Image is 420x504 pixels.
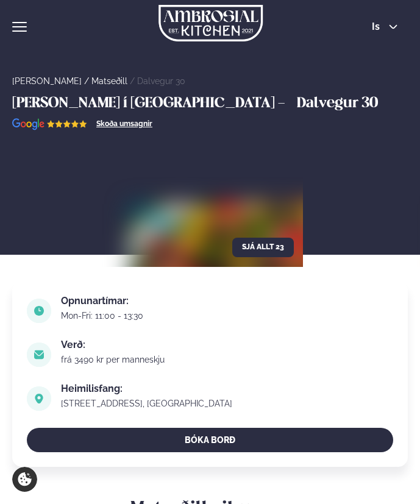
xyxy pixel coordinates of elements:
div: frá 3490 kr per manneskju [61,355,393,364]
span: / [84,76,91,86]
span: / [130,76,137,86]
a: Dalvegur 30 [137,76,185,86]
div: Opnunartímar: [61,296,393,306]
h3: Dalvegur 30 [297,94,378,113]
a: Skoða umsagnir [96,119,152,129]
a: [PERSON_NAME] [12,76,82,86]
a: link [61,396,393,411]
h3: [PERSON_NAME] í [GEOGRAPHIC_DATA] - [12,94,291,113]
button: hamburger [12,20,27,34]
img: image alt [27,343,51,367]
img: image alt [12,118,87,130]
button: BÓKA BORÐ [27,428,393,452]
a: Cookie settings [12,467,37,492]
button: is [362,22,408,32]
img: image alt [27,386,51,411]
img: image alt [27,299,51,323]
img: logo [158,5,263,41]
a: Matseðill [91,76,127,86]
span: is [372,22,383,32]
div: Mon-Fri: 11:00 - 13:30 [61,311,393,321]
div: Heimilisfang: [61,384,393,394]
div: Verð: [61,340,393,350]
